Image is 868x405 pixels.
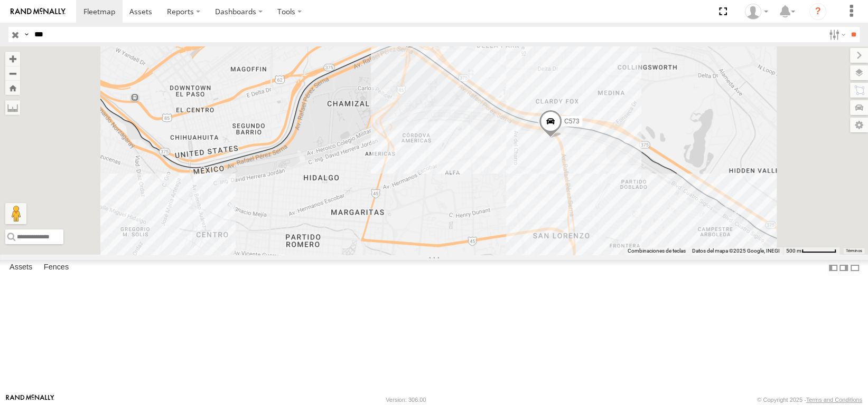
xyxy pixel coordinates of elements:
[850,260,860,275] label: Hide Summary Table
[5,52,20,66] button: Zoom in
[564,118,579,125] span: C573
[828,260,838,275] label: Dock Summary Table to the Left
[628,247,686,255] button: Combinaciones de teclas
[39,261,74,275] label: Fences
[809,3,826,20] i: ?
[825,27,847,42] label: Search Filter Options
[692,248,780,254] span: Datos del mapa ©2025 Google, INEGI
[783,247,839,255] button: Escala del mapa: 500 m por 62 píxeles
[6,394,54,405] a: Visit our Website
[786,248,801,254] span: 500 m
[845,248,862,253] a: Términos (se abre en una nueva pestaña)
[386,397,426,403] div: Version: 306.00
[11,8,66,15] img: rand-logo.svg
[5,100,20,115] label: Measure
[5,203,26,224] button: Arrastra al hombrecito al mapa para abrir Street View
[5,81,20,95] button: Zoom Home
[22,27,31,42] label: Search Query
[838,260,849,275] label: Dock Summary Table to the Right
[757,397,862,403] div: © Copyright 2025 -
[4,261,38,275] label: Assets
[741,4,772,20] div: Erick Ramirez
[850,118,868,132] label: Map Settings
[5,66,20,81] button: Zoom out
[806,397,862,403] a: Terms and Conditions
